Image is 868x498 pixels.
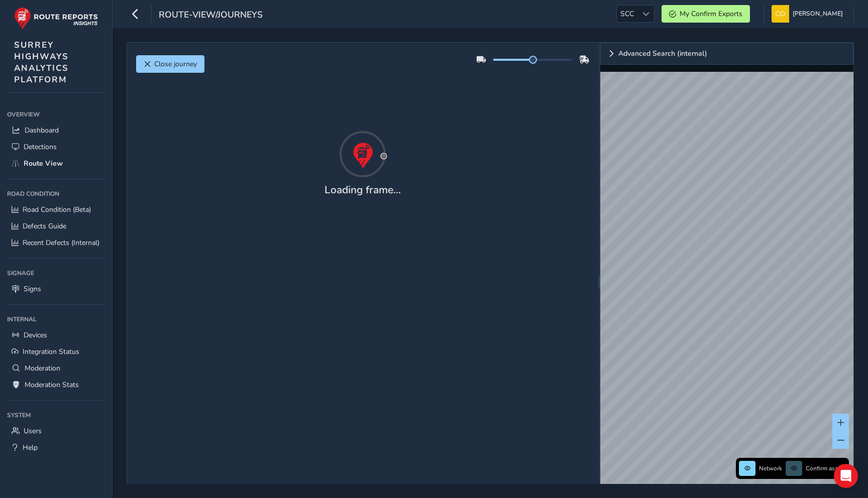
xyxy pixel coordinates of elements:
[23,347,79,356] span: Integration Status
[834,464,858,488] div: Open Intercom Messenger
[324,184,401,196] h4: Loading frame...
[7,343,105,360] a: Integration Status
[7,186,105,201] div: Road Condition
[24,159,63,168] span: Route View
[24,426,42,436] span: Users
[772,5,846,23] button: [PERSON_NAME]
[7,201,105,218] a: Road Condition (Beta)
[7,439,105,456] a: Help
[759,464,782,472] span: Network
[14,7,98,30] img: rr logo
[14,39,69,85] span: SURREY HIGHWAYS ANALYTICS PLATFORM
[7,281,105,297] a: Signs
[159,9,263,23] span: route-view/journeys
[7,139,105,155] a: Detections
[25,126,59,135] span: Dashboard
[24,330,47,340] span: Devices
[618,50,707,57] span: Advanced Search (internal)
[7,327,105,343] a: Devices
[136,55,204,73] button: Close journey
[7,234,105,251] a: Recent Defects (Internal)
[7,408,105,423] div: System
[662,5,750,23] button: My Confirm Exports
[680,9,742,19] span: My Confirm Exports
[23,443,38,452] span: Help
[24,142,57,152] span: Detections
[23,221,66,231] span: Defects Guide
[154,59,197,69] span: Close journey
[793,5,843,23] span: [PERSON_NAME]
[7,360,105,377] a: Moderation
[7,377,105,393] a: Moderation Stats
[23,238,99,247] span: Recent Defects (Internal)
[7,218,105,234] a: Defects Guide
[7,423,105,439] a: Users
[25,380,79,390] span: Moderation Stats
[24,284,41,294] span: Signs
[772,5,789,23] img: diamond-layout
[7,107,105,122] div: Overview
[23,205,91,214] span: Road Condition (Beta)
[806,464,846,472] span: Confirm assets
[7,312,105,327] div: Internal
[25,363,60,373] span: Moderation
[617,6,637,22] span: SCC
[7,266,105,281] div: Signage
[600,43,853,65] a: Expand
[7,155,105,172] a: Route View
[7,122,105,139] a: Dashboard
